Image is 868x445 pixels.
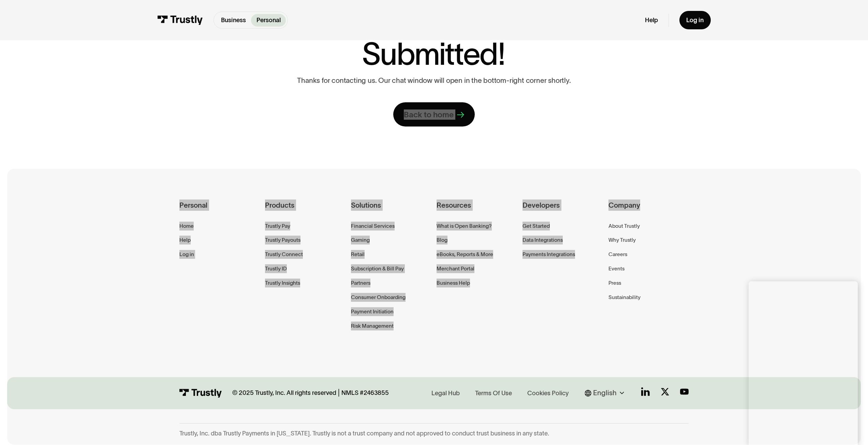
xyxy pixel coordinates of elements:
a: Press [608,279,621,287]
a: What is Open Banking? [437,222,492,231]
a: About Trustly [608,222,640,231]
a: Legal Hub [429,388,462,399]
img: Trustly Logo [157,15,203,25]
a: Cookies Policy [525,388,571,399]
a: Blog [437,236,447,244]
div: Trustly, Inc. dba Trustly Payments in [US_STATE]. Trustly is not a trust company and not approved... [179,430,689,437]
div: Products [265,199,345,221]
a: Trustly Insights [265,279,300,287]
a: Back to home [393,102,475,127]
a: Merchant Portal [437,264,474,273]
div: English [593,388,617,398]
div: | [338,388,340,398]
a: Sustainability [608,293,641,302]
a: Gaming [351,236,370,244]
div: Developers [523,199,603,221]
p: Personal [256,16,281,25]
a: Subscription & Bill Pay [351,264,404,273]
a: Get Started [523,222,550,231]
a: eBooks, Reports & More [437,250,493,259]
div: Cookies Policy [527,389,569,398]
p: Thanks for contacting us. Our chat window will open in the bottom-right corner shortly. [297,76,571,85]
a: Financial Services [351,222,395,231]
div: NMLS #2463855 [341,389,389,397]
a: Log in [179,250,194,259]
a: Business [216,14,251,27]
div: © 2025 Trustly, Inc. All rights reserved [232,389,336,397]
div: English [585,388,627,398]
a: Business Help [437,279,470,287]
a: Consumer Onboarding [351,293,406,302]
div: Resources [437,199,517,221]
a: Payment Initiation [351,307,394,316]
a: Terms Of Use [473,388,514,399]
a: Why Trustly [608,236,636,244]
a: Help [645,16,658,24]
a: Trustly ID [265,264,287,273]
div: Personal [179,199,260,221]
a: Risk Management [351,322,394,330]
a: Payments Integrations [523,250,575,259]
img: Trustly Logo [179,389,222,398]
h1: Submitted! [362,39,505,69]
a: Trustly Pay [265,222,290,231]
iframe: Chat Window [749,281,858,445]
a: Careers [608,250,627,259]
div: Legal Hub [431,389,460,398]
div: Company [608,199,689,221]
a: Data Integrations [523,236,563,244]
a: Trustly Connect [265,250,303,259]
div: Terms Of Use [475,389,512,398]
div: Log in [686,16,704,24]
a: Retail [351,250,365,259]
a: Personal [251,14,286,27]
a: Trustly Payouts [265,236,300,244]
div: Solutions [351,199,431,221]
a: Partners [351,279,370,287]
a: Events [608,264,624,273]
a: Help [179,236,191,244]
a: Log in [679,11,711,29]
p: Business [221,16,246,25]
a: Home [179,222,194,231]
div: Back to home [404,109,454,120]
